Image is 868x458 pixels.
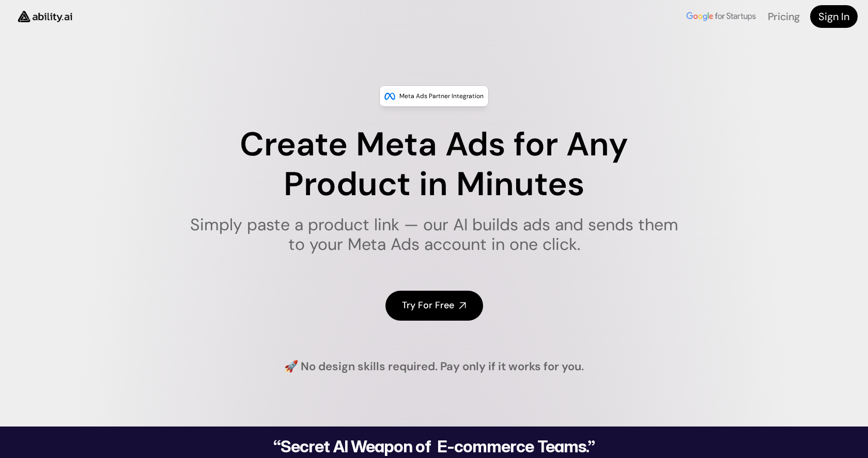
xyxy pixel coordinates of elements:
[768,10,800,23] a: Pricing
[284,359,584,375] h4: 🚀 No design skills required. Pay only if it works for you.
[183,125,685,204] h1: Create Meta Ads for Any Product in Minutes
[399,91,484,101] p: Meta Ads Partner Integration
[818,9,849,24] h4: Sign In
[402,299,454,312] h4: Try For Free
[183,215,685,255] h1: Simply paste a product link — our AI builds ads and sends them to your Meta Ads account in one cl...
[385,291,483,320] a: Try For Free
[810,5,858,28] a: Sign In
[247,438,621,455] h2: “Secret AI Weapon of E-commerce Teams.”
